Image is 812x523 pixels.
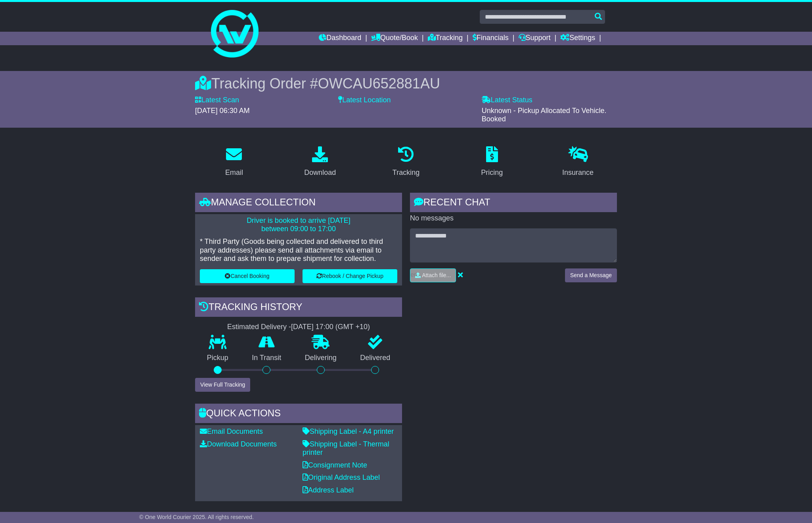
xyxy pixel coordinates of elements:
span: OWCAU652881AU [318,75,440,92]
a: Download Documents [200,440,277,448]
div: Pricing [481,167,503,178]
a: Shipping Label - A4 printer [303,427,394,435]
p: In Transit [240,354,293,362]
div: Manage collection [195,193,402,214]
label: Latest Location [338,96,391,105]
a: Email [220,144,248,181]
button: View Full Tracking [195,378,250,392]
span: © One World Courier 2025. All rights reserved. [139,514,254,520]
div: Quick Actions [195,404,402,425]
button: Cancel Booking [200,269,295,283]
p: Pickup [195,354,240,362]
div: Tracking Order # [195,75,617,92]
a: Financials [473,32,509,45]
a: Address Label [303,486,354,494]
a: Consignment Note [303,461,367,469]
p: Delivering [293,354,349,362]
a: Tracking [428,32,463,45]
a: Insurance [557,144,599,181]
div: [DATE] 17:00 (GMT +10) [291,323,370,331]
a: Original Address Label [303,473,380,481]
a: Shipping Label - Thermal printer [303,440,389,457]
span: [DATE] 06:30 AM [195,107,250,115]
a: Settings [560,32,595,45]
button: Send a Message [565,268,617,282]
button: Rebook / Change Pickup [303,269,397,283]
a: Quote/Book [371,32,418,45]
label: Latest Status [482,96,532,105]
div: Email [225,167,243,178]
div: Estimated Delivery - [195,323,402,331]
a: Email Documents [200,427,263,435]
span: Unknown - Pickup Allocated To Vehicle. Booked [482,107,607,123]
div: RECENT CHAT [410,193,617,214]
div: Insurance [562,167,594,178]
div: Tracking history [195,297,402,319]
a: Pricing [476,144,508,181]
a: Tracking [387,144,425,181]
div: Download [304,167,336,178]
p: No messages [410,214,617,223]
div: Tracking [393,167,419,178]
p: * Third Party (Goods being collected and delivered to third party addresses) please send all atta... [200,238,397,263]
a: Download [299,144,341,181]
a: Support [519,32,551,45]
p: Delivered [349,354,402,362]
a: Dashboard [319,32,361,45]
label: Latest Scan [195,96,239,105]
p: Driver is booked to arrive [DATE] between 09:00 to 17:00 [200,216,397,234]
